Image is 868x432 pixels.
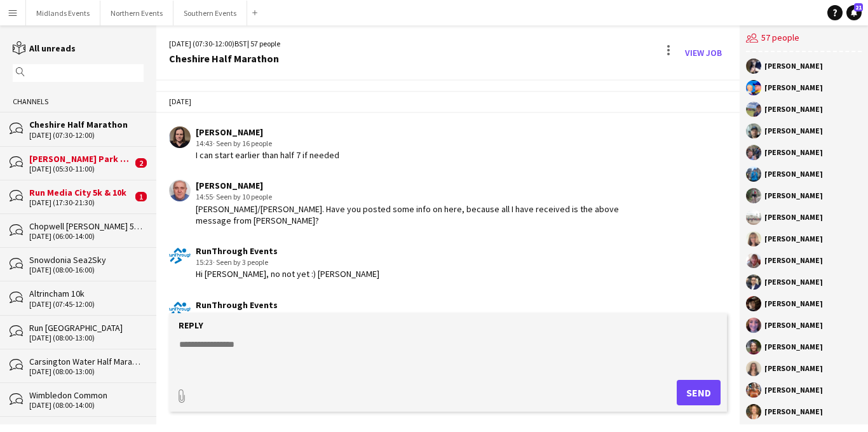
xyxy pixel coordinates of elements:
[29,300,144,309] div: [DATE] (07:45-12:00)
[29,165,132,173] div: [DATE] (05:30-11:00)
[764,192,823,199] div: [PERSON_NAME]
[677,380,721,405] button: Send
[29,367,144,376] div: [DATE] (08:00-13:00)
[764,84,823,91] div: [PERSON_NAME]
[764,278,823,286] div: [PERSON_NAME]
[29,131,144,140] div: [DATE] (07:30-12:00)
[169,53,280,64] div: Cheshire Half Marathon
[29,266,144,274] div: [DATE] (08:00-16:00)
[764,300,823,307] div: [PERSON_NAME]
[764,213,823,221] div: [PERSON_NAME]
[29,232,144,241] div: [DATE] (06:00-14:00)
[29,288,144,299] div: Altrincham 10k
[29,401,144,410] div: [DATE] (08:00-14:00)
[764,170,823,178] div: [PERSON_NAME]
[764,235,823,243] div: [PERSON_NAME]
[764,257,823,264] div: [PERSON_NAME]
[196,257,379,268] div: 15:23
[764,127,823,135] div: [PERSON_NAME]
[196,268,379,280] div: Hi [PERSON_NAME], no not yet :) [PERSON_NAME]
[29,153,132,165] div: [PERSON_NAME] Park Triathlon
[764,408,823,415] div: [PERSON_NAME]
[26,1,100,25] button: Midlands Events
[29,119,144,130] div: Cheshire Half Marathon
[680,43,727,63] a: View Job
[29,220,144,232] div: Chopwell [PERSON_NAME] 5k, 10k & 10 Miles & [PERSON_NAME]
[29,334,144,342] div: [DATE] (08:00-13:00)
[764,321,823,329] div: [PERSON_NAME]
[234,39,247,48] span: BST
[764,105,823,113] div: [PERSON_NAME]
[196,126,339,138] div: [PERSON_NAME]
[764,365,823,372] div: [PERSON_NAME]
[213,138,272,148] span: · Seen by 16 people
[196,299,636,311] div: RunThrough Events
[156,91,740,112] div: [DATE]
[169,38,280,50] div: [DATE] (07:30-12:00) | 57 people
[196,149,339,161] div: I can start earlier than half 7 if needed
[29,254,144,266] div: Snowdonia Sea2Sky
[179,320,203,331] label: Reply
[196,311,636,322] div: 15:49
[29,198,132,207] div: [DATE] (17:30-21:30)
[764,62,823,70] div: [PERSON_NAME]
[135,192,147,201] span: 1
[196,191,636,203] div: 14:55
[29,322,144,334] div: Run [GEOGRAPHIC_DATA]
[135,158,147,168] span: 2
[213,257,268,267] span: · Seen by 3 people
[29,389,144,401] div: Wimbledon Common
[173,1,247,25] button: Southern Events
[846,5,862,20] a: 21
[29,187,132,198] div: Run Media City 5k & 10k
[764,149,823,156] div: [PERSON_NAME]
[100,1,173,25] button: Northern Events
[746,25,862,52] div: 57 people
[196,138,339,149] div: 14:43
[29,356,144,367] div: Carsington Water Half Marathon & 10km
[764,343,823,351] div: [PERSON_NAME]
[13,43,76,54] a: All unreads
[213,192,272,201] span: · Seen by 10 people
[854,3,863,11] span: 21
[764,386,823,394] div: [PERSON_NAME]
[196,245,379,257] div: RunThrough Events
[196,180,636,191] div: [PERSON_NAME]
[196,203,636,226] div: [PERSON_NAME]/[PERSON_NAME]. Have you posted some info on here, because all I have received is th...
